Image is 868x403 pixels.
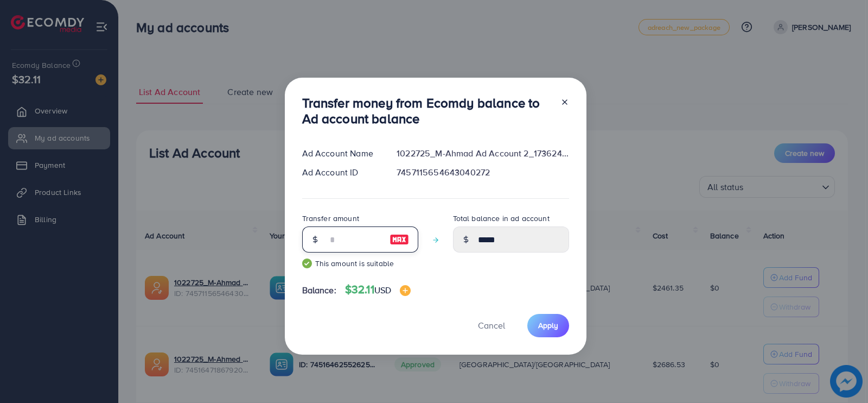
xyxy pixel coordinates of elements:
[527,314,569,337] button: Apply
[293,166,388,179] div: Ad Account ID
[390,233,409,246] img: image
[302,284,336,297] span: Balance:
[478,319,505,331] span: Cancel
[302,259,312,268] img: guide
[302,258,418,269] small: This amount is suitable
[400,285,411,296] img: image
[464,314,519,337] button: Cancel
[388,147,577,160] div: 1022725_M-Ahmad Ad Account 2_1736245040763
[538,320,558,331] span: Apply
[453,213,550,224] label: Total balance in ad account
[345,283,411,297] h4: $32.11
[302,213,359,224] label: Transfer amount
[374,284,391,296] span: USD
[293,147,388,160] div: Ad Account Name
[388,166,577,179] div: 7457115654643040272
[302,95,552,127] h3: Transfer money from Ecomdy balance to Ad account balance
